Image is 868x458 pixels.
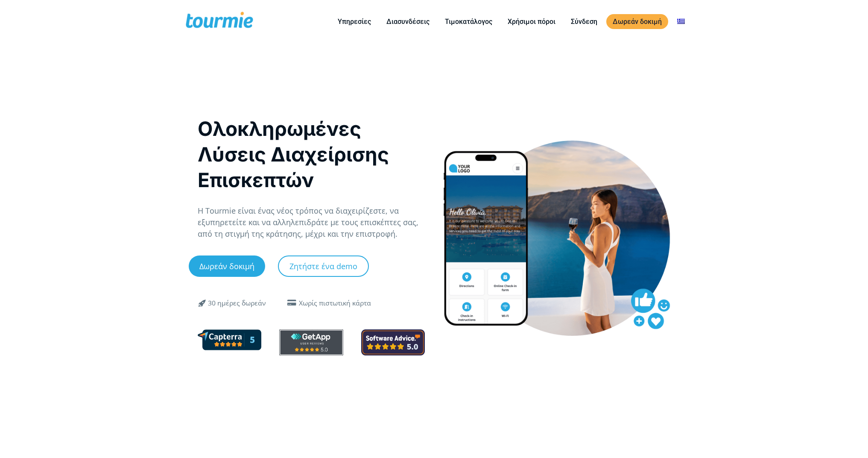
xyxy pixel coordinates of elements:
[564,16,604,27] a: Σύνδεση
[380,16,436,27] a: Διασυνδέσεις
[606,14,668,29] a: Δωρεάν δοκιμή
[331,16,377,27] a: Υπηρεσίες
[501,16,562,27] a: Χρήσιμοι πόροι
[189,255,265,277] a: Δωρεάν δοκιμή
[198,116,425,193] h1: Ολοκληρωμένες Λύσεις Διαχείρισης Επισκεπτών
[193,298,213,308] span: 
[208,298,266,308] div: 30 ημέρες δωρεάν
[285,299,299,306] span: 
[299,298,371,308] div: Χωρίς πιστωτική κάρτα
[198,205,425,240] p: Η Tourmie είναι ένας νέος τρόπος να διαχειρίζεστε, να εξυπηρετείτε και να αλληλεπιδράτε με τους ε...
[438,16,499,27] a: Τιμοκατάλογος
[278,255,369,277] a: Ζητήστε ένα demo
